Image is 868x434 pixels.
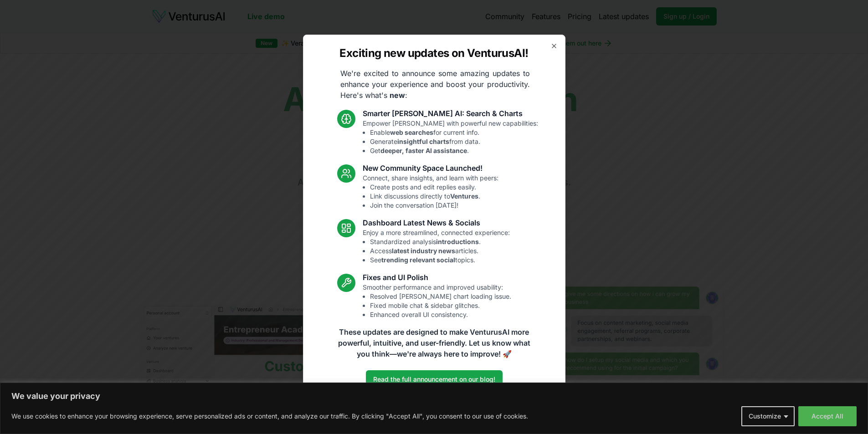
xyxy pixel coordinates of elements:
[450,192,478,200] strong: Ventures
[370,128,538,137] li: Enable for current info.
[366,370,503,388] a: Read the full announcement on our blog!
[397,138,449,145] strong: insightful charts
[363,174,498,210] p: Connect, share insights, and learn with peers:
[370,255,510,265] li: See topics.
[390,91,405,100] strong: new
[363,108,538,119] h3: Smarter [PERSON_NAME] AI: Search & Charts
[363,272,511,283] h3: Fixes and UI Polish
[370,137,538,146] li: Generate from data.
[370,237,510,246] li: Standardized analysis .
[370,183,498,192] li: Create posts and edit replies easily.
[380,147,467,154] strong: deeper, faster AI assistance
[370,246,510,255] li: Access articles.
[332,327,536,359] p: These updates are designed to make VenturusAI more powerful, intuitive, and user-friendly. Let us...
[381,256,455,264] strong: trending relevant social
[392,247,455,255] strong: latest industry news
[363,228,510,265] p: Enjoy a more streamlined, connected experience:
[370,292,511,301] li: Resolved [PERSON_NAME] chart loading issue.
[363,119,538,155] p: Empower [PERSON_NAME] with powerful new capabilities:
[370,301,511,310] li: Fixed mobile chat & sidebar glitches.
[390,128,433,136] strong: web searches
[370,146,538,155] li: Get .
[363,283,511,319] p: Smoother performance and improved usability:
[363,217,510,228] h3: Dashboard Latest News & Socials
[370,310,511,319] li: Enhanced overall UI consistency.
[436,238,479,245] strong: introductions
[363,163,498,174] h3: New Community Space Launched!
[370,192,498,201] li: Link discussions directly to .
[370,201,498,210] li: Join the conversation [DATE]!
[339,46,528,61] h2: Exciting new updates on VenturusAI!
[333,68,537,101] p: We're excited to announce some amazing updates to enhance your experience and boost your producti...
